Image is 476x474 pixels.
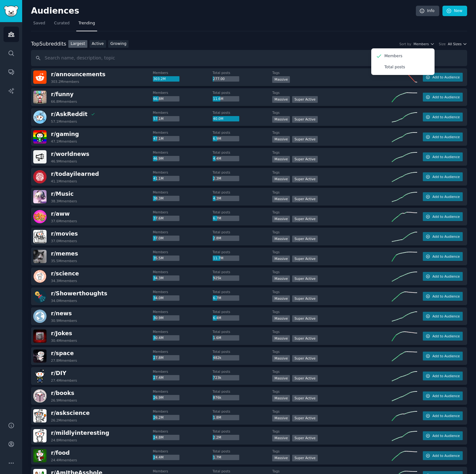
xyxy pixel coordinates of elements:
[442,6,467,16] a: New
[153,349,213,354] dt: Members
[153,369,213,374] dt: Members
[51,111,87,117] span: r/ AskReddit
[432,354,460,358] span: Add to Audience
[423,372,463,380] button: Add to Audience
[51,418,77,422] div: 26.2M members
[213,335,239,341] div: 1.6M
[413,42,429,46] span: Members
[292,116,318,123] div: Super Active
[272,409,392,414] dt: Tags
[292,355,318,362] div: Super Active
[153,409,213,414] dt: Members
[153,116,179,122] div: 57.1M
[51,79,79,84] div: 303.2M members
[432,394,460,398] span: Add to Audience
[272,190,392,194] dt: Tags
[213,389,272,394] dt: Total posts
[153,170,213,175] dt: Members
[272,290,392,294] dt: Tags
[153,429,213,434] dt: Members
[213,116,239,122] div: 40.0M
[90,40,106,48] a: Active
[213,375,239,381] div: 723k
[51,91,73,97] span: r/ funny
[51,139,77,144] div: 47.1M members
[51,310,72,317] span: r/ news
[51,219,77,223] div: 37.6M members
[51,290,107,297] span: r/ Showerthoughts
[153,216,179,221] div: 37.6M
[33,329,47,343] img: Jokes
[108,40,129,48] a: Growing
[51,191,74,197] span: r/ Music
[33,110,47,124] img: AskReddit
[51,410,90,416] span: r/ askscience
[213,230,272,234] dt: Total posts
[292,395,318,402] div: Super Active
[51,151,89,157] span: r/ worldnews
[51,159,77,163] div: 46.9M members
[51,330,72,336] span: r/ Jokes
[153,190,213,194] dt: Members
[272,196,290,202] div: Massive
[292,275,318,282] div: Super Active
[423,73,463,82] button: Add to Audience
[272,455,290,461] div: Massive
[153,250,213,254] dt: Members
[51,250,78,257] span: r/ memes
[272,329,392,334] dt: Tags
[213,275,239,281] div: 925k
[33,210,47,223] img: aww
[153,270,213,274] dt: Members
[213,435,239,440] div: 2.2M
[33,130,47,144] img: gaming
[51,450,70,456] span: r/ food
[272,90,392,95] dt: Tags
[213,310,272,314] dt: Total posts
[432,155,460,159] span: Add to Audience
[213,295,239,301] div: 6.7M
[51,199,77,203] div: 38.3M members
[33,449,47,462] img: food
[272,76,290,83] div: Massive
[272,71,392,75] dt: Tags
[272,355,290,362] div: Massive
[153,150,213,155] dt: Members
[272,335,290,342] div: Massive
[213,216,239,221] div: 6.7M
[33,170,47,183] img: todayilearned
[4,6,18,17] img: GummySearch logo
[213,315,239,321] div: 6.4M
[153,435,179,440] div: 24.8M
[416,6,439,16] a: Info
[153,355,179,361] div: 27.8M
[213,255,239,261] div: 11.7M
[272,275,290,282] div: Massive
[432,254,460,259] span: Add to Audience
[213,196,239,201] div: 4.3M
[272,136,290,143] div: Massive
[272,449,392,453] dt: Tags
[51,71,105,77] span: r/ announcements
[272,395,290,402] div: Massive
[423,411,463,420] button: Add to Audience
[153,71,213,75] dt: Members
[385,53,403,59] p: Members
[33,270,47,283] img: science
[272,415,290,422] div: Massive
[213,409,272,414] dt: Total posts
[432,95,460,99] span: Add to Audience
[31,18,47,31] a: Saved
[292,136,318,143] div: Super Active
[213,210,272,214] dt: Total posts
[33,21,45,26] span: Saved
[439,42,446,46] div: Size
[292,415,318,422] div: Super Active
[272,230,392,234] dt: Tags
[51,350,74,356] span: r/ space
[51,119,77,124] div: 57.1M members
[213,136,239,142] div: 6.9M
[432,135,460,139] span: Add to Audience
[153,395,179,401] div: 26.9M
[153,389,213,394] dt: Members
